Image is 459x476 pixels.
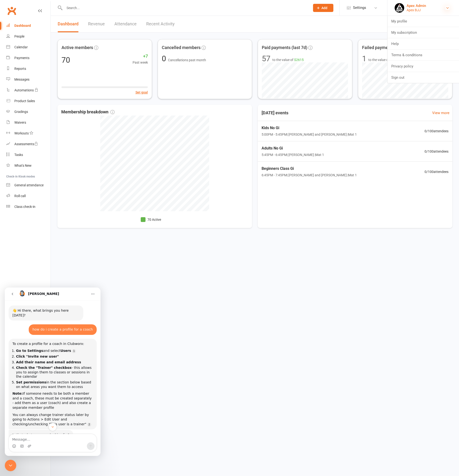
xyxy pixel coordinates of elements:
div: Roll call [14,194,26,198]
div: Tasks [14,153,23,157]
div: Apex Admin [407,4,426,8]
div: Waivers [14,121,26,124]
a: People [6,31,50,42]
a: Calendar [6,42,50,53]
div: Apex BJJ [407,8,426,12]
a: Dashboard [6,20,50,31]
iframe: Intercom live chat [5,460,16,471]
div: Assessments [14,142,38,146]
div: 57 [262,55,270,62]
div: 70 [62,56,70,64]
img: thumb_image1745496852.png [395,3,404,13]
a: Product Sales [6,96,50,106]
div: General attendance [14,183,44,187]
span: Paid payments (last 7d) [262,44,307,51]
a: Dashboard [58,16,78,32]
div: Automations [14,88,34,92]
span: 0 / 100 attendees [425,149,448,154]
a: General attendance kiosk mode [6,180,50,191]
div: Workouts [14,131,29,135]
span: to the value of [272,57,304,62]
div: Gradings [14,110,28,114]
a: Privacy policy [387,61,459,72]
span: Past week [133,60,148,65]
a: Waivers [6,117,50,128]
span: $2615 [294,58,304,62]
div: Payments [14,56,29,60]
span: Active members [62,44,93,51]
a: My profile [387,16,459,27]
a: Payments [6,53,50,63]
a: Help [387,38,459,49]
span: Kids No Gi [262,125,357,131]
div: Reports [14,67,26,71]
span: Beginners Class Gi [262,166,357,172]
span: 0 / 100 attendees [425,128,448,134]
span: 5:45PM - 6:45PM | [PERSON_NAME] | Mat 1 [262,152,324,157]
a: Clubworx [6,5,18,17]
div: People [14,34,24,38]
div: What's New [14,164,32,167]
div: Messages [14,77,29,81]
span: to the value of [368,57,396,62]
div: Product Sales [14,99,35,103]
span: Cancellations past month [168,58,206,62]
a: Workouts [6,128,50,139]
a: View more [432,110,449,116]
a: What's New [6,160,50,171]
span: 5:00PM - 5:45PM | [PERSON_NAME] and [PERSON_NAME] | Mat 1 [262,132,357,137]
span: Settings [353,2,366,13]
input: Search... [63,5,307,11]
a: Terms & conditions [387,50,459,61]
span: Membership breakdown [61,109,115,116]
span: Adults No Gi [262,145,324,151]
button: Add [313,4,333,12]
a: Messages [6,74,50,85]
div: Calendar [14,45,28,49]
span: Add [321,6,327,10]
a: Roll call [6,191,50,201]
a: Gradings [6,106,50,117]
a: Sign out [387,72,459,83]
li: 70 Active [141,217,161,222]
h3: [DATE] events [258,109,292,117]
div: Class check-in [14,205,35,209]
button: Set goal [135,90,148,95]
span: 0 / 100 attendees [425,169,448,174]
a: My subscription [387,27,459,38]
a: Attendance [114,16,137,32]
a: Recent Activity [146,16,175,32]
span: Cancelled members [162,44,201,51]
span: 6:45PM - 7:45PM | [PERSON_NAME] and [PERSON_NAME] | Mat 1 [262,172,357,178]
